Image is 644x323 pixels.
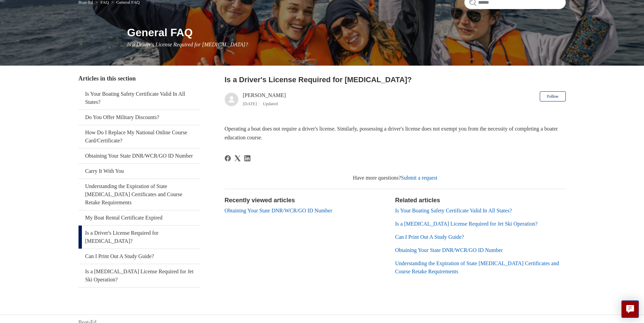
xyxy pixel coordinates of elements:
a: Can I Print Out A Study Guide? [395,234,464,240]
a: Is Your Boating Safety Certificate Valid In All States? [79,87,200,110]
svg: Share this page on X Corp [235,155,241,161]
a: Obtaining Your State DNR/WCR/GO ID Number [79,148,200,163]
h2: Recently viewed articles [225,196,388,205]
span: Is a Driver's License Required for [MEDICAL_DATA]? [127,42,248,47]
a: Carry It With You [79,164,200,179]
time: 03/01/2024, 17:00 [243,101,257,106]
div: [PERSON_NAME] [243,91,286,108]
p: Operating a boat does not require a driver's license. Similarly, possessing a driver's license do... [225,124,566,142]
span: Articles in this section [79,75,136,82]
a: Obtaining Your State DNR/WCR/GO ID Number [225,208,332,213]
a: X Corp [235,155,241,161]
h2: Related articles [395,196,566,205]
a: Is a [MEDICAL_DATA] License Required for Jet Ski Operation? [395,221,538,227]
button: Live chat [621,300,639,318]
h1: General FAQ [127,24,566,41]
a: Do You Offer Military Discounts? [79,110,200,125]
div: Have more questions? [225,174,566,182]
a: How Do I Replace My National Online Course Card/Certificate? [79,125,200,148]
a: Facebook [225,155,231,161]
svg: Share this page on Facebook [225,155,231,161]
svg: Share this page on LinkedIn [244,155,250,161]
a: Is a [MEDICAL_DATA] License Required for Jet Ski Operation? [79,264,200,287]
a: Can I Print Out A Study Guide? [79,249,200,264]
a: Is Your Boating Safety Certificate Valid In All States? [395,208,512,213]
a: Understanding the Expiration of State [MEDICAL_DATA] Certificates and Course Retake Requirements [79,179,200,210]
a: My Boat Rental Certificate Expired [79,210,200,225]
a: Is a Driver's License Required for [MEDICAL_DATA]? [79,226,200,249]
a: LinkedIn [244,155,250,161]
a: Understanding the Expiration of State [MEDICAL_DATA] Certificates and Course Retake Requirements [395,260,559,274]
li: Updated [263,101,278,106]
a: Submit a request [401,175,438,181]
a: Obtaining Your State DNR/WCR/GO ID Number [395,247,503,253]
button: Follow Article [540,91,565,101]
h2: Is a Driver's License Required for Boating? [225,74,566,85]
